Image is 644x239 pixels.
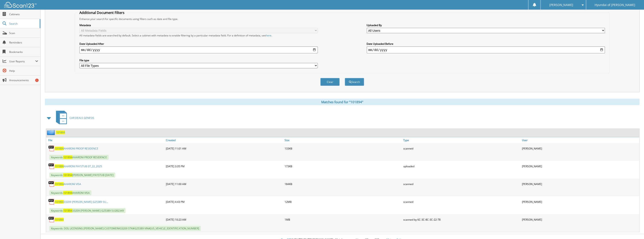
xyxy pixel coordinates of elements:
[79,58,318,62] label: File type
[55,164,64,168] span: 101894
[283,215,402,224] div: 1MB
[283,180,402,188] div: 184KB
[55,200,64,204] span: 101894
[165,144,283,153] div: [DATE] 11:01 AM
[63,173,72,177] span: 101894
[165,137,283,143] a: Created
[283,137,402,143] a: Size
[402,197,521,206] div: scanned
[521,137,639,143] a: User
[165,197,283,206] div: [DATE] 4:43 PM
[367,42,605,46] label: Date Uploaded Before
[4,2,36,8] img: scan123-logo-white.svg
[63,155,72,159] span: 101894
[402,215,521,224] div: scanned by 6C-3C-8C-3C-22-78
[623,218,644,239] iframe: Chat Widget
[77,10,127,15] legend: Additional Document Filters
[46,137,165,143] a: File
[49,190,91,195] span: Keywords: AHARONI VISA
[55,200,108,204] a: 10189433209 [PERSON_NAME] G25389 SU...
[283,197,402,206] div: 12MB
[549,4,573,6] span: [PERSON_NAME]
[55,147,98,150] a: 101894AHARONI PROOF RESIDENCE
[320,78,340,86] button: Clear
[9,22,38,25] span: Search
[9,60,35,63] span: User Reports
[70,116,94,120] span: CAR DEALS GENESIS
[521,162,639,170] div: [PERSON_NAME]
[402,162,521,170] div: uploaded
[9,69,38,73] span: Help
[55,182,81,186] a: 101894AHARONI VISA
[56,131,65,134] a: 101894
[79,34,318,37] div: All metadata fields are searched by default. Select a cabinet with metadata to enable filtering b...
[402,144,521,153] div: scanned
[48,216,55,223] img: PDF.png
[77,17,608,21] div: Enhance your search for specific documents using filters such as date and file type.
[521,180,639,188] div: [PERSON_NAME]
[402,137,521,143] a: Type
[49,208,126,213] span: Keywords: 33209 [PERSON_NAME] G25389 SU282349
[367,46,605,53] input: end
[49,155,109,160] span: Keywords: AHARONI PROOF RESIDENCE
[48,145,55,152] img: PDF.png
[55,147,64,150] span: 101894
[55,164,102,168] a: 101894AHARONI PAYSTUB 07_22_2025
[521,215,639,224] div: [PERSON_NAME]
[55,182,64,186] span: 101894
[47,130,56,135] img: folder2.png
[48,181,55,187] img: PDF.png
[9,12,38,16] span: Cabinets
[49,226,201,231] span: Keywords: DOL LICENSING [PERSON_NAME] CUSTOMER#33209 STK#G25389 VIN#[US_VEHICLE_IDENTIFICATION_NU...
[45,99,640,105] div: Matches found for "101894"
[367,23,605,27] label: Uploaded By
[79,46,318,53] input: start
[345,78,364,86] button: Search
[521,144,639,153] div: [PERSON_NAME]
[49,173,115,178] span: Keywords: [PERSON_NAME] PAYSTUB [DATE]
[165,215,283,224] div: [DATE] 10:23 AM
[35,79,39,82] div: 1
[48,199,55,205] img: PDF.png
[521,197,639,206] div: [PERSON_NAME]
[595,4,635,6] span: Hyundai of [PERSON_NAME]
[283,144,402,153] div: 133KB
[9,78,38,82] span: Announcements
[165,180,283,188] div: [DATE] 11:00 AM
[48,163,55,169] img: PDF.png
[63,191,72,195] span: 101894
[9,41,38,44] span: Reminders
[165,162,283,170] div: [DATE] 3:35 PM
[9,31,38,35] span: Scan
[79,23,318,27] label: Metadata
[402,180,521,188] div: scanned
[63,209,72,212] span: 101894
[266,34,272,37] a: here
[79,42,318,46] label: Date Uploaded After
[9,50,38,54] span: Bookmarks
[53,109,94,126] a: CAR DEALS GENESIS
[55,218,64,221] a: 101894
[283,162,402,170] div: 173KB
